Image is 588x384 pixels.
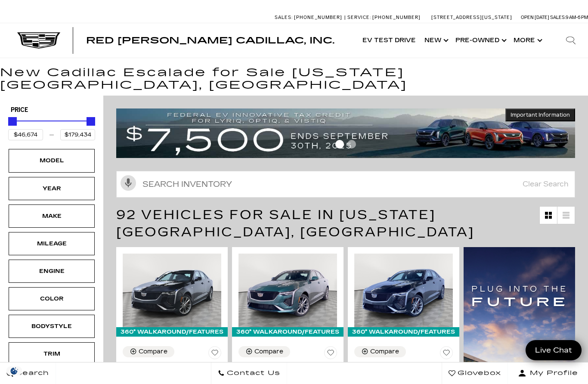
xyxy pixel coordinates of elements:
[225,367,280,379] span: Contact Us
[505,108,575,121] button: Important Information
[30,211,73,221] div: Make
[420,23,451,58] a: New
[440,346,453,362] button: Save Vehicle
[232,327,344,337] div: 360° WalkAround/Features
[30,349,73,359] div: Trim
[294,15,342,20] span: [PHONE_NUMBER]
[347,15,371,20] span: Service:
[86,35,334,46] span: Red [PERSON_NAME] Cadillac, Inc.
[442,362,508,384] a: Glovebox
[87,117,95,126] div: Maximum Price
[208,346,221,362] button: Save Vehicle
[348,327,459,337] div: 360° WalkAround/Features
[431,15,512,20] a: [STREET_ADDRESS][US_STATE]
[116,327,228,337] div: 360° WalkAround/Features
[508,362,588,384] button: Open user profile menu
[354,254,453,328] img: 2024 Cadillac CT4 Sport
[4,366,24,375] section: Click to Open Cookie Consent Modal
[372,15,421,20] span: [PHONE_NUMBER]
[451,23,509,58] a: Pre-Owned
[30,239,73,248] div: Mileage
[254,348,283,356] div: Compare
[526,340,582,360] a: Live Chat
[238,346,290,357] button: Compare Vehicle
[324,346,337,362] button: Save Vehicle
[511,111,570,118] span: Important Information
[335,140,344,149] span: Go to slide 1
[8,129,43,140] input: Minimum
[9,342,95,365] div: TrimTrim
[9,177,95,200] div: YearYear
[9,315,95,338] div: BodystyleBodystyle
[275,15,344,20] a: Sales: [PHONE_NUMBER]
[521,15,549,20] span: Open [DATE]
[275,15,293,20] span: Sales:
[9,204,95,228] div: MakeMake
[30,266,73,276] div: Engine
[123,254,221,328] img: 2024 Cadillac CT4 Sport
[121,175,136,191] svg: Click to toggle on voice search
[8,114,95,140] div: Price
[30,322,73,331] div: Bodystyle
[358,23,420,58] a: EV Test Drive
[531,345,576,355] span: Live Chat
[60,129,95,140] input: Maximum
[455,367,501,379] span: Glovebox
[30,184,73,193] div: Year
[116,171,575,198] input: Search Inventory
[9,149,95,172] div: ModelModel
[211,362,287,384] a: Contact Us
[4,366,24,375] img: Opt-Out Icon
[86,36,334,45] a: Red [PERSON_NAME] Cadillac, Inc.
[347,140,356,149] span: Go to slide 2
[509,23,545,58] button: More
[9,287,95,310] div: ColorColor
[9,232,95,255] div: MileageMileage
[13,367,49,379] span: Search
[116,108,575,158] img: vrp-tax-ending-august-version
[344,15,423,20] a: Service: [PHONE_NUMBER]
[354,346,406,357] button: Compare Vehicle
[8,117,17,126] div: Minimum Price
[11,106,93,114] h5: Price
[30,156,73,165] div: Model
[526,367,578,379] span: My Profile
[30,294,73,303] div: Color
[116,207,474,240] span: 92 Vehicles for Sale in [US_STATE][GEOGRAPHIC_DATA], [GEOGRAPHIC_DATA]
[123,346,174,357] button: Compare Vehicle
[238,254,337,328] img: 2025 Cadillac CT4 Sport
[9,260,95,283] div: EngineEngine
[370,348,399,356] div: Compare
[139,348,167,356] div: Compare
[566,15,588,20] span: 9 AM-6 PM
[17,32,60,49] img: Cadillac Dark Logo with Cadillac White Text
[550,15,566,20] span: Sales:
